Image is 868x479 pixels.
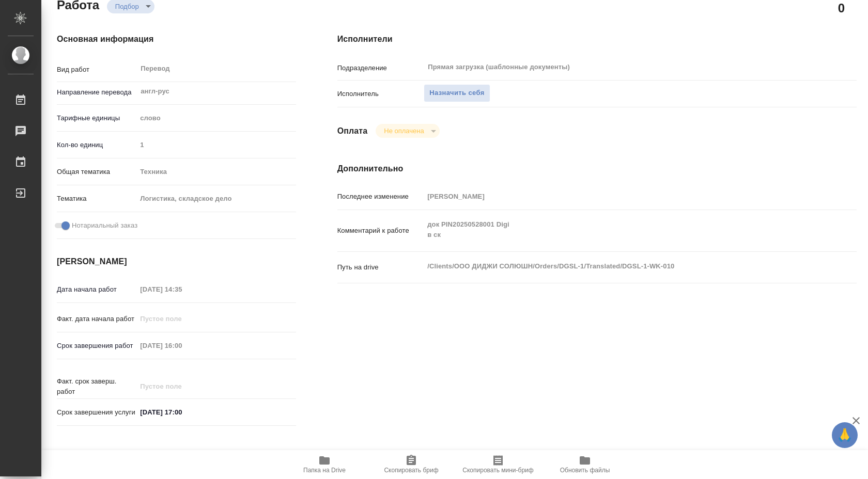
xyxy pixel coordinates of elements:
textarea: /Clients/ООО ДИДЖИ СОЛЮШН/Orders/DGSL-1/Translated/DGSL-1-WK-010 [424,258,813,275]
button: Назначить себя [424,84,490,102]
input: ✎ Введи что-нибудь [136,405,227,420]
div: Логистика, складское дело [136,190,296,207]
button: Папка на Drive [281,450,368,479]
p: Срок завершения услуги [57,407,136,418]
div: Подбор [376,124,439,138]
button: 🙏 [832,422,858,448]
p: Факт. срок заверш. работ [57,376,136,397]
span: 🙏 [836,424,854,446]
p: Кол-во единиц [57,140,136,150]
h4: Основная информация [57,33,296,45]
span: Назначить себя [429,87,484,99]
div: Техника [136,163,296,181]
div: слово [136,109,296,127]
input: Пустое поле [136,137,296,152]
input: Пустое поле [136,379,227,394]
span: Нотариальный заказ [72,220,137,231]
span: Папка на Drive [303,467,346,474]
textarea: док PIN20250528001 Digi в ск [424,216,813,244]
button: Не оплачена [381,126,427,135]
button: Скопировать мини-бриф [455,450,541,479]
p: Вид работ [57,65,136,75]
p: Тематика [57,194,136,204]
h4: [PERSON_NAME] [57,256,296,268]
span: Обновить файлы [560,467,610,474]
button: Скопировать бриф [368,450,455,479]
h4: Дополнительно [337,163,857,175]
input: Пустое поле [136,311,227,326]
span: Скопировать бриф [384,467,438,474]
input: Пустое поле [136,338,227,353]
p: Общая тематика [57,167,136,177]
input: Пустое поле [136,282,227,297]
p: Факт. дата начала работ [57,314,136,324]
button: Подбор [112,2,142,11]
p: Исполнитель [337,89,424,99]
p: Дата начала работ [57,284,136,295]
h4: Исполнители [337,33,857,45]
p: Направление перевода [57,87,136,98]
p: Тарифные единицы [57,113,136,123]
span: Скопировать мини-бриф [462,467,533,474]
p: Путь на drive [337,262,424,273]
button: Обновить файлы [541,450,628,479]
h4: Оплата [337,125,368,137]
p: Последнее изменение [337,191,424,202]
p: Комментарий к работе [337,226,424,236]
p: Срок завершения работ [57,341,136,351]
p: Подразделение [337,63,424,73]
input: Пустое поле [424,189,813,204]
